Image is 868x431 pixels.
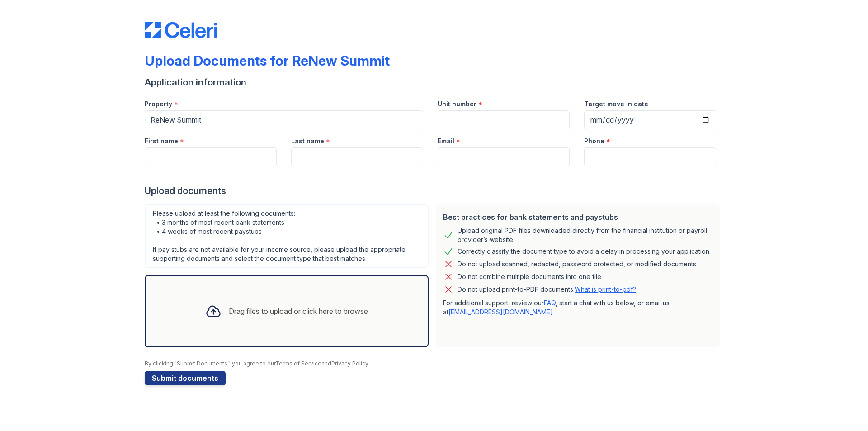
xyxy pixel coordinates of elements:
[458,226,712,244] div: Upload original PDF files downloaded directly from the financial institution or payroll provider’...
[443,212,712,223] div: Best practices for bank statements and paystubs
[575,285,636,293] a: What is print-to-pdf?
[438,137,454,146] label: Email
[443,298,712,317] p: For additional support, review our , start a chat with us below, or email us at
[145,360,723,367] div: By clicking "Submit Documents," you agree to our and
[331,360,369,367] a: Privacy Policy.
[145,137,178,146] label: First name
[584,99,648,109] label: Target move in date
[458,246,711,257] div: Correctly classify the document type to avoid a delay in processing your application.
[229,306,368,317] div: Drag files to upload or click here to browse
[448,308,553,316] a: [EMAIL_ADDRESS][DOMAIN_NAME]
[145,204,429,268] div: Please upload at least the following documents: • 3 months of most recent bank statements • 4 wee...
[145,371,226,385] button: Submit documents
[438,99,476,109] label: Unit number
[291,137,324,146] label: Last name
[544,299,556,307] a: FAQ
[145,185,723,197] div: Upload documents
[458,285,636,294] p: Do not upload print-to-PDF documents.
[275,360,321,367] a: Terms of Service
[458,271,603,282] div: Do not combine multiple documents into one file.
[145,99,172,109] label: Property
[145,76,723,89] div: Application information
[145,52,390,69] div: Upload Documents for ReNew Summit
[145,22,217,38] img: CE_Logo_Blue-a8612792a0a2168367f1c8372b55b34899dd931a85d93a1a3d3e32e68fde9ad4.png
[458,259,698,270] div: Do not upload scanned, redacted, password protected, or modified documents.
[584,137,604,146] label: Phone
